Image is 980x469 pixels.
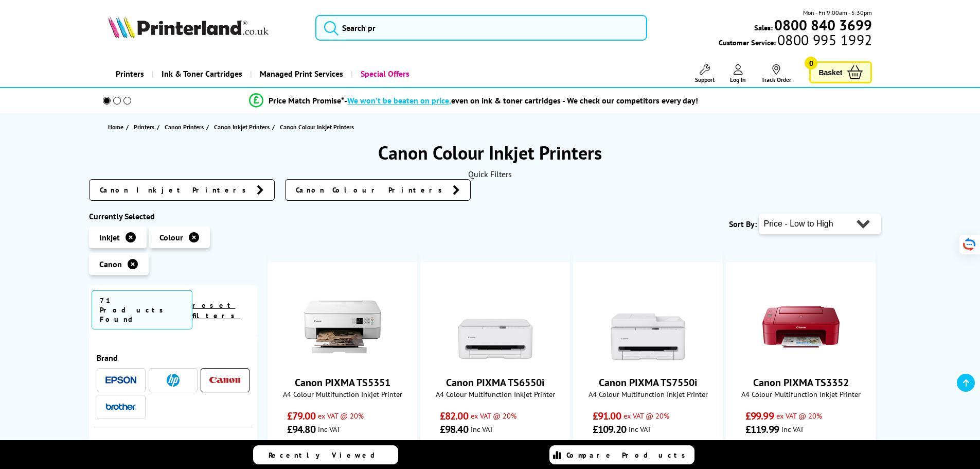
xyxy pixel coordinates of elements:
[426,389,564,399] span: A4 Colour Multifunction Inkjet Printer
[318,411,364,421] span: ex VAT @ 20%
[347,95,451,106] span: We won’t be beaten on price,
[730,76,746,83] span: Log In
[593,423,626,436] span: £109.20
[304,288,381,366] img: Canon PIXMA TS5351
[809,61,872,83] a: Basket 0
[818,65,842,79] span: Basket
[549,445,694,464] a: Compare Products
[745,423,779,436] span: £119.99
[89,211,258,221] div: Currently Selected
[471,424,493,434] span: inc VAT
[269,450,385,460] span: Recently Viewed
[99,259,122,269] span: Canon
[471,411,516,421] span: ex VAT @ 20%
[730,64,746,83] a: Log In
[623,411,669,421] span: ex VAT @ 20%
[296,185,448,195] span: Canon Colour Printers
[269,95,344,106] span: Price Match Promise*
[134,121,157,132] a: Printers
[593,409,621,423] span: £91.00
[105,376,136,384] img: Epson
[108,15,269,38] img: Printerland Logo
[762,357,840,368] a: Canon PIXMA TS3352
[250,61,351,87] a: Managed Print Services
[745,409,774,423] span: £99.99
[159,232,183,242] span: Colour
[440,423,468,436] span: £98.40
[315,15,647,41] input: Search pr
[566,450,691,460] span: Compare Products
[92,290,193,329] span: 71 Products Found
[610,288,687,366] img: Canon PIXMA TS7550i
[446,376,544,389] a: Canon PIXMA TS6550i
[214,121,270,132] span: Canon Inkjet Printers
[192,301,240,320] a: reset filters
[287,409,315,423] span: £79.00
[762,288,840,366] img: Canon PIXMA TS3352
[89,179,275,201] a: Canon Inkjet Printers
[579,389,717,399] span: A4 Colour Multifunction Inkjet Printer
[209,374,240,387] a: Canon
[89,169,892,179] div: Quick Filters
[695,64,715,83] a: Support
[457,288,534,366] img: Canon PIXMA TS6550i
[97,353,250,363] span: Brand
[719,35,872,47] span: Customer Service:
[280,123,354,131] span: Canon Colour Inkjet Printers
[100,185,252,195] span: Canon Inkjet Printers
[162,61,242,87] span: Ink & Toner Cartridges
[108,61,152,87] a: Printers
[761,64,791,83] a: Track Order
[805,57,817,70] span: 0
[776,411,822,421] span: ex VAT @ 20%
[105,403,136,410] img: Brother
[695,76,715,83] span: Support
[304,357,381,368] a: Canon PIXMA TS5351
[273,389,412,399] span: A4 Colour Multifunction Inkjet Printer
[732,389,870,399] span: A4 Colour Multifunction Inkjet Printer
[157,374,188,387] a: HP
[152,61,250,87] a: Ink & Toner Cartridges
[134,121,154,132] span: Printers
[599,376,697,389] a: Canon PIXMA TS7550i
[165,121,204,132] span: Canon Printers
[440,409,468,423] span: £82.00
[105,401,136,413] a: Brother
[457,357,534,368] a: Canon PIXMA TS6550i
[753,376,849,389] a: Canon PIXMA TS3352
[167,374,180,387] img: HP
[165,121,206,132] a: Canon Printers
[729,219,757,229] span: Sort By:
[99,232,120,242] span: Inkjet
[781,424,804,434] span: inc VAT
[774,15,872,34] b: 0800 840 3699
[754,23,773,32] span: Sales:
[344,95,698,106] div: - even on ink & toner cartridges - We check our competitors every day!
[318,424,341,434] span: inc VAT
[287,423,315,436] span: £94.80
[610,357,687,368] a: Canon PIXMA TS7550i
[285,179,471,201] a: Canon Colour Printers
[214,121,272,132] a: Canon Inkjet Printers
[105,374,136,387] a: Epson
[89,141,892,165] h1: Canon Colour Inkjet Printers
[351,61,417,87] a: Special Offers
[84,92,864,110] li: modal_Promise
[108,121,126,132] a: Home
[629,424,651,434] span: inc VAT
[776,35,872,45] span: 0800 995 1992
[295,376,390,389] a: Canon PIXMA TS5351
[773,20,872,30] a: 0800 840 3699
[253,445,398,464] a: Recently Viewed
[108,15,303,40] a: Printerland Logo
[209,377,240,384] img: Canon
[803,8,872,18] span: Mon - Fri 9:00am - 5:30pm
